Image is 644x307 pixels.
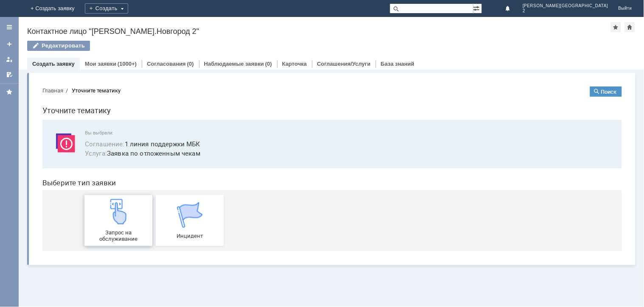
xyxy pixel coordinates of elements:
[147,61,186,67] a: Согласования
[85,3,128,14] div: Создать
[3,37,16,51] a: Создать заявку
[141,123,167,148] img: get067d4ba7cf7247ad92597448b2db9300
[49,60,89,68] span: Соглашение :
[523,3,608,8] span: [PERSON_NAME][GEOGRAPHIC_DATA]
[282,61,307,67] a: Карточка
[625,22,635,32] div: Сделать домашней страницей
[554,7,586,17] button: Поиск
[611,22,621,32] div: Добавить в избранное
[49,69,71,78] span: Услуга :
[32,61,75,67] a: Создать заявку
[3,53,16,66] a: Мои заявки
[36,8,85,14] div: Уточните тематику
[49,115,117,166] a: Запрос на обслуживание
[204,61,264,67] a: Наблюдаемые заявки
[381,61,414,67] a: База знаний
[70,119,96,145] img: get23c147a1b4124cbfa18e19f2abec5e8f
[265,61,272,67] div: (0)
[85,61,116,67] a: Мои заявки
[7,25,586,37] h1: Уточните тематику
[3,68,16,81] a: Мои согласования
[118,61,137,67] div: (1000+)
[120,115,188,166] a: Инцидент
[17,50,42,76] img: svg%3E
[49,69,576,78] span: Заявка по отложенным чекам
[523,8,608,14] span: 2
[49,59,165,69] button: Соглашение:1 линия поддержки МБК
[187,61,194,67] div: (0)
[123,153,186,159] span: Инцидент
[473,4,482,12] span: Расширенный поиск
[49,50,576,56] span: Вы выбрали:
[317,61,371,67] a: Соглашения/Услуги
[51,150,114,162] span: Запрос на обслуживание
[7,7,28,14] button: Главная
[7,99,586,107] header: Выберите тип заявки
[27,27,611,36] div: Контактное лицо "[PERSON_NAME].Новгород 2"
